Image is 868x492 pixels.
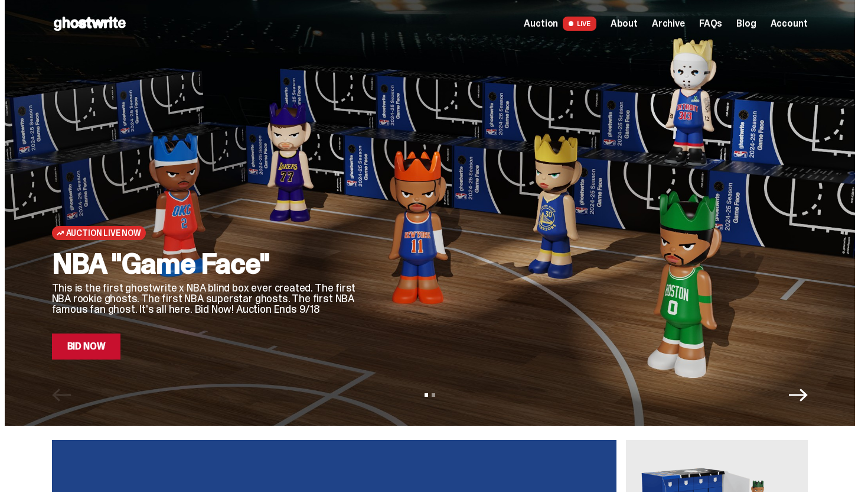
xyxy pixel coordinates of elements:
[652,19,685,28] a: Archive
[736,19,756,28] a: Blog
[563,17,596,31] span: LIVE
[52,250,359,278] h2: NBA "Game Face"
[789,386,808,404] button: Next
[611,19,638,28] a: About
[524,19,558,28] span: Auction
[771,19,808,28] a: Account
[52,334,121,360] a: Bid Now
[432,393,435,397] button: View slide 2
[524,17,596,31] a: Auction LIVE
[52,283,359,315] p: This is the first ghostwrite x NBA blind box ever created. The first NBA rookie ghosts. The first...
[425,393,428,397] button: View slide 1
[699,19,722,28] a: FAQs
[66,228,141,238] span: Auction Live Now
